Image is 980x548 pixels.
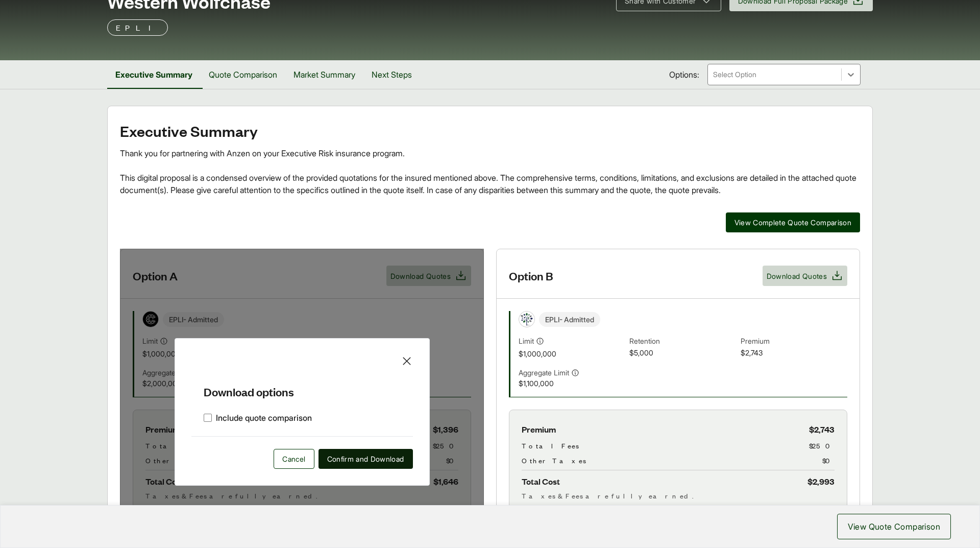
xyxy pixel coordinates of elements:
span: $1,000,000 [519,348,625,359]
span: $250 [809,440,835,451]
span: Retention [629,336,736,347]
span: $2,743 [809,422,835,436]
span: Limit [519,336,534,346]
span: Aggregate Limit [519,367,569,378]
span: Total Fees [522,440,579,451]
button: Quote Comparison [201,60,285,89]
span: Premium [522,422,556,436]
p: EPLI [116,21,159,34]
span: $2,993 [807,474,835,488]
span: Other Taxes [522,455,586,466]
span: $2,743 [741,347,847,359]
h5: Download options [191,367,413,399]
img: Berkley Management Protection [519,312,534,327]
span: Total Cost [522,474,560,488]
span: Confirm and Download [327,454,404,464]
button: Next Steps [363,60,420,89]
span: $1,100,000 [519,378,625,389]
span: $5,000 [629,347,736,359]
h2: Executive Summary [120,123,860,139]
span: View Quote Comparison [848,520,940,533]
span: View Complete Quote Comparison [734,217,852,228]
span: EPLI - Admitted [539,312,600,327]
button: Download Quotes [763,266,847,286]
button: Market Summary [285,60,363,89]
span: Premium [741,336,847,347]
span: Download Quotes [767,271,827,281]
button: Confirm and Download [318,449,413,469]
div: Taxes & Fees are fully earned. [522,490,835,501]
button: Cancel [274,449,314,469]
div: Thank you for partnering with Anzen on your Executive Risk insurance program. This digital propos... [120,147,860,196]
button: View Complete Quote Comparison [726,212,861,232]
button: Executive Summary [107,60,201,89]
label: Include quote comparison [204,412,312,424]
button: View Quote Comparison [837,514,951,539]
span: $0 [822,455,835,466]
span: Options: [669,68,699,81]
span: Cancel [282,454,305,464]
h3: Option B [509,268,553,283]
